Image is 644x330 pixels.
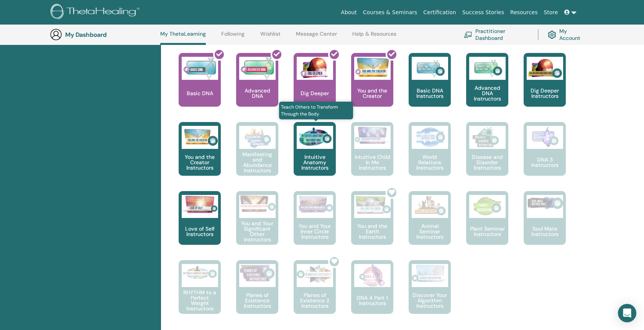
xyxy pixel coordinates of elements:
[409,88,451,99] p: Basic DNA Instructors
[50,28,62,41] img: generic-user-icon.jpg
[354,264,391,287] img: DNA 4 Part 1 Instructors
[351,223,393,239] p: You and the Earth Instructors
[294,53,336,122] a: Dig Deeper Dig Deeper
[239,126,276,149] img: Manifesting and Abundance Instructors
[464,31,472,38] img: chalkboard-teacher.svg
[351,53,393,122] a: You and the Creator You and the Creator
[412,264,448,282] img: Discover Your Algorithm Instructors
[160,31,206,45] a: My ThetaLearning
[179,154,221,170] p: You and the Creator Instructors
[409,292,451,309] p: Discover Your Algorithm Instructors
[279,102,353,119] span: Teach Others to Transform Through the Body
[51,4,142,21] img: logo.png
[548,29,556,41] img: cog.svg
[412,195,448,218] img: Animal Seminar Instructors
[294,191,336,260] a: You and Your Inner Circle Instructors You and Your Inner Circle Instructors
[351,191,393,260] a: You and the Earth Instructors You and the Earth Instructors
[507,5,541,20] a: Resources
[524,191,566,260] a: Soul Mate Instructors Soul Mate Instructors
[412,57,448,80] img: Basic DNA Instructors
[236,122,278,191] a: Manifesting and Abundance Instructors Manifesting and Abundance Instructors
[354,195,391,215] img: You and the Earth Instructors
[179,260,221,329] a: RHYTHM to a Perfect Weight Instructors RHYTHM to a Perfect Weight Instructors
[466,85,508,101] p: Advanced DNA Instructors
[469,57,506,80] img: Advanced DNA Instructors
[239,195,276,212] img: You and Your Significant Other Instructors
[294,154,336,170] p: Intuitive Anatomy Instructors
[351,122,393,191] a: Intuitive Child In Me Instructors Intuitive Child In Me Instructors
[459,5,507,20] a: Success Stories
[297,126,333,149] img: Intuitive Anatomy Instructors
[65,31,142,38] h3: My Dashboard
[466,154,508,170] p: Disease and Disorder Instructors
[466,226,508,237] p: Plant Seminar Instructors
[182,195,218,214] img: Love of Self Instructors
[409,122,451,191] a: World Relations Instructors World Relations Instructors
[351,295,393,306] p: DNA 4 Part 1 Instructors
[294,122,336,191] a: Teach Others to Transform Through the Body Intuitive Anatomy Instructors Intuitive Anatomy Instru...
[297,195,333,213] img: You and Your Inner Circle Instructors
[239,57,276,80] img: Advanced DNA
[409,191,451,260] a: Animal Seminar Instructors Animal Seminar Instructors
[236,191,278,260] a: You and Your Significant Other Instructors You and Your Significant Other Instructors
[354,57,391,78] img: You and the Creator
[409,154,451,170] p: World Relations Instructors
[260,31,281,43] a: Wishlist
[182,126,218,149] img: You and the Creator Instructors
[179,226,221,237] p: Love of Self Instructors
[179,53,221,122] a: Basic DNA Basic DNA
[294,260,336,329] a: Planes of Existence 2 Instructors Planes of Existence 2 Instructors
[179,191,221,260] a: Love of Self Instructors Love of Self Instructors
[179,122,221,191] a: You and the Creator Instructors You and the Creator Instructors
[236,221,278,242] p: You and Your Significant Other Instructors
[541,5,561,20] a: Store
[466,53,508,122] a: Advanced DNA Instructors Advanced DNA Instructors
[351,88,393,99] p: You and the Creator
[182,57,218,80] img: Basic DNA
[420,5,459,20] a: Certification
[182,264,218,282] img: RHYTHM to a Perfect Weight Instructors
[338,5,360,20] a: About
[527,195,563,211] img: Soul Mate Instructors
[352,31,396,43] a: Help & Resources
[618,304,636,322] div: Open Intercom Messenger
[524,122,566,191] a: DNA 3 Instructors DNA 3 Instructors
[351,154,393,170] p: Intuitive Child In Me Instructors
[466,122,508,191] a: Disease and Disorder Instructors Disease and Disorder Instructors
[239,264,276,283] img: Planes of Existence Instructors
[469,195,506,218] img: Plant Seminar Instructors
[524,88,566,99] p: Dig Deeper Instructors
[409,260,451,329] a: Discover Your Algorithm Instructors Discover Your Algorithm Instructors
[296,31,337,43] a: Message Center
[527,126,563,149] img: DNA 3 Instructors
[466,191,508,260] a: Plant Seminar Instructors Plant Seminar Instructors
[236,88,278,99] p: Advanced DNA
[409,53,451,122] a: Basic DNA Instructors Basic DNA Instructors
[294,292,336,309] p: Planes of Existence 2 Instructors
[524,226,566,237] p: Soul Mate Instructors
[351,260,393,329] a: DNA 4 Part 1 Instructors DNA 4 Part 1 Instructors
[221,31,245,43] a: Following
[409,223,451,239] p: Animal Seminar Instructors
[236,260,278,329] a: Planes of Existence Instructors Planes of Existence Instructors
[294,223,336,239] p: You and Your Inner Circle Instructors
[236,53,278,122] a: Advanced DNA Advanced DNA
[354,126,391,145] img: Intuitive Child In Me Instructors
[297,264,333,284] img: Planes of Existence 2 Instructors
[236,292,278,309] p: Planes of Existence Instructors
[548,26,586,43] a: My Account
[360,5,421,20] a: Courses & Seminars
[464,26,529,43] a: Practitioner Dashboard
[179,290,221,311] p: RHYTHM to a Perfect Weight Instructors
[236,152,278,173] p: Manifesting and Abundance Instructors
[297,91,332,96] p: Dig Deeper
[524,53,566,122] a: Dig Deeper Instructors Dig Deeper Instructors
[412,126,448,149] img: World Relations Instructors
[469,126,506,149] img: Disease and Disorder Instructors
[524,157,566,168] p: DNA 3 Instructors
[297,57,333,80] img: Dig Deeper
[527,57,563,80] img: Dig Deeper Instructors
